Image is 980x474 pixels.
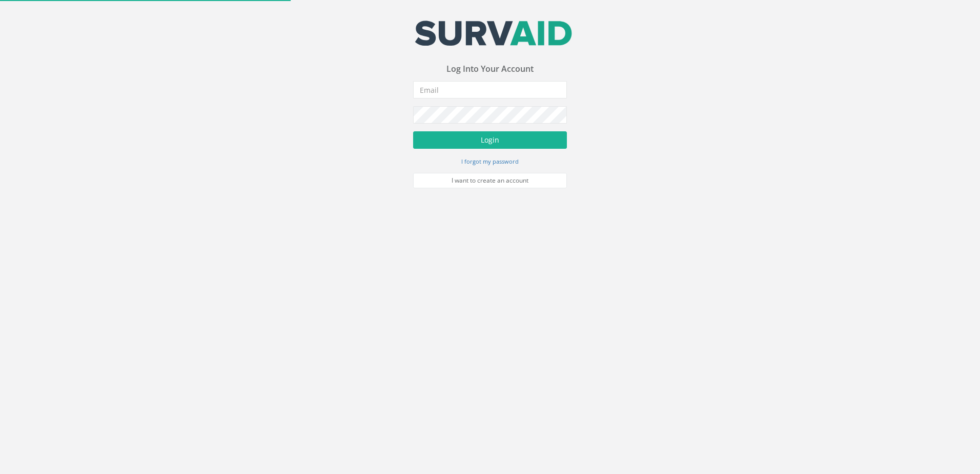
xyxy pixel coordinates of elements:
[461,156,519,166] a: I forgot my password
[413,173,567,188] a: I want to create an account
[413,65,567,74] h3: Log Into Your Account
[461,157,519,165] small: I forgot my password
[413,81,567,98] input: Email
[413,131,567,149] button: Login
